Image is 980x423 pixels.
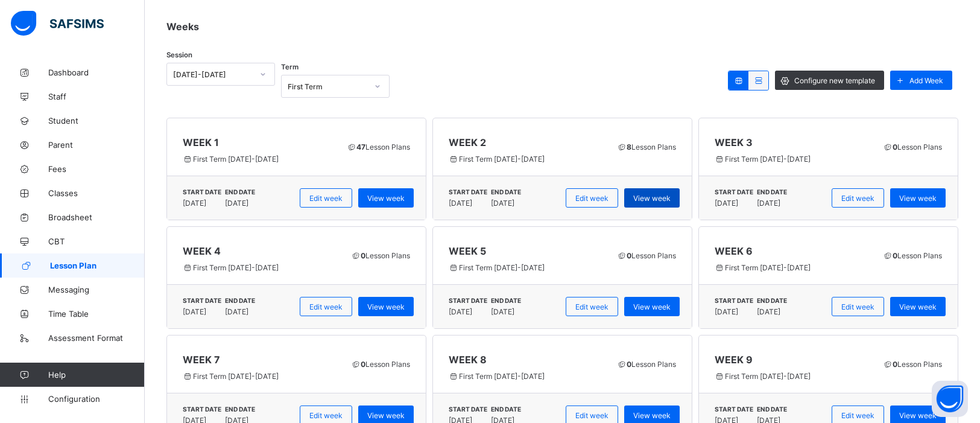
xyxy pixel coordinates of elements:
[225,307,251,316] span: [DATE]
[449,154,603,164] span: First Term [DATE]-[DATE]
[715,188,753,196] span: START DATE
[225,188,255,196] span: END DATE
[50,261,145,270] span: Lesson Plan
[281,63,299,71] span: Term
[48,309,145,319] span: Time Table
[48,285,145,294] span: Messaging
[309,194,343,203] span: Edit week
[491,199,517,208] span: [DATE]
[715,199,750,208] span: [DATE]
[715,245,869,257] span: WEEK 6
[575,302,609,311] span: Edit week
[757,199,783,208] span: [DATE]
[491,188,521,196] span: END DATE
[449,245,603,257] span: WEEK 5
[633,302,671,311] span: View week
[350,251,410,260] span: Lesson Plans
[183,307,218,316] span: [DATE]
[715,297,753,304] span: START DATE
[715,263,869,272] span: First Term [DATE]-[DATE]
[361,251,365,260] b: 0
[794,76,875,85] span: Configure new template
[449,136,603,148] span: WEEK 2
[225,199,251,208] span: [DATE]
[48,116,145,126] span: Student
[449,406,487,413] span: START DATE
[491,406,521,413] span: END DATE
[633,411,671,420] span: View week
[757,188,787,196] span: END DATE
[183,188,221,196] span: START DATE
[166,21,199,33] span: Weeks
[183,406,221,413] span: START DATE
[11,11,104,36] img: safsims
[225,406,255,413] span: END DATE
[183,136,333,148] span: WEEK 1
[893,142,897,151] b: 0
[309,411,343,420] span: Edit week
[48,370,144,380] span: Help
[183,354,337,366] span: WEEK 7
[715,372,869,381] span: First Term [DATE]-[DATE]
[356,142,365,151] b: 47
[166,51,192,59] span: Session
[491,297,521,304] span: END DATE
[183,297,221,304] span: START DATE
[449,263,603,272] span: First Term [DATE]-[DATE]
[633,194,671,203] span: View week
[882,360,942,369] span: Lesson Plans
[841,411,874,420] span: Edit week
[616,142,676,151] span: Lesson Plans
[346,142,410,151] span: Lesson Plans
[48,140,145,150] span: Parent
[183,263,337,272] span: First Term [DATE]-[DATE]
[575,411,609,420] span: Edit week
[715,354,869,366] span: WEEK 9
[48,237,145,246] span: CBT
[757,297,787,304] span: END DATE
[575,194,609,203] span: Edit week
[932,381,968,417] button: Open asap
[449,307,484,316] span: [DATE]
[616,251,676,260] span: Lesson Plans
[361,360,365,369] b: 0
[48,164,145,174] span: Fees
[627,360,631,369] b: 0
[899,411,937,420] span: View week
[627,142,631,151] b: 8
[48,92,145,101] span: Staff
[899,194,937,203] span: View week
[882,142,942,151] span: Lesson Plans
[841,194,874,203] span: Edit week
[350,360,410,369] span: Lesson Plans
[183,372,337,381] span: First Term [DATE]-[DATE]
[183,245,337,257] span: WEEK 4
[491,307,517,316] span: [DATE]
[183,199,218,208] span: [DATE]
[757,307,783,316] span: [DATE]
[715,136,869,148] span: WEEK 3
[909,76,943,85] span: Add Week
[183,154,333,164] span: First Term [DATE]-[DATE]
[449,372,603,381] span: First Term [DATE]-[DATE]
[48,212,145,222] span: Broadsheet
[715,307,750,316] span: [DATE]
[309,302,343,311] span: Edit week
[893,360,897,369] b: 0
[48,68,145,77] span: Dashboard
[449,199,484,208] span: [DATE]
[757,406,787,413] span: END DATE
[449,354,603,366] span: WEEK 8
[627,251,631,260] b: 0
[715,406,753,413] span: START DATE
[173,70,253,79] div: [DATE]-[DATE]
[288,82,367,91] div: First Term
[616,360,676,369] span: Lesson Plans
[715,154,869,164] span: First Term [DATE]-[DATE]
[367,302,405,311] span: View week
[841,302,874,311] span: Edit week
[367,411,405,420] span: View week
[893,251,897,260] b: 0
[48,333,145,343] span: Assessment Format
[225,297,255,304] span: END DATE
